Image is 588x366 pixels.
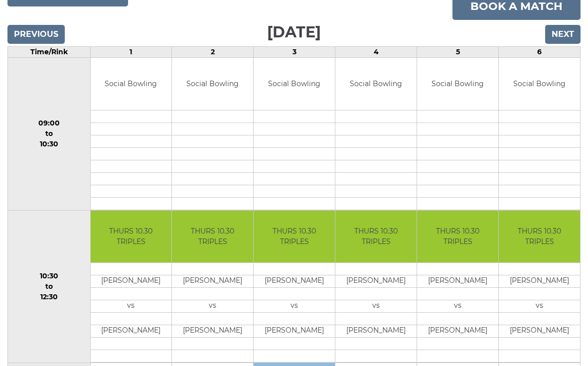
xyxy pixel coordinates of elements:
[417,58,498,110] td: Social Bowling
[90,47,172,58] td: 1
[172,58,253,110] td: Social Bowling
[499,58,580,110] td: Social Bowling
[499,300,580,313] td: vs
[254,325,335,338] td: [PERSON_NAME]
[417,275,498,288] td: [PERSON_NAME]
[91,275,172,288] td: [PERSON_NAME]
[335,300,417,313] td: vs
[499,47,581,58] td: 6
[254,211,335,263] td: THURS 10.30 TRIPLES
[172,300,253,313] td: vs
[254,47,335,58] td: 3
[172,325,253,338] td: [PERSON_NAME]
[8,210,91,363] td: 10:30 to 12:30
[8,47,91,58] td: Time/Rink
[172,47,254,58] td: 2
[417,325,498,338] td: [PERSON_NAME]
[545,25,581,44] input: Next
[91,325,172,338] td: [PERSON_NAME]
[335,325,417,338] td: [PERSON_NAME]
[254,275,335,288] td: [PERSON_NAME]
[8,58,91,211] td: 09:00 to 10:30
[417,47,499,58] td: 5
[254,58,335,110] td: Social Bowling
[7,25,65,44] input: Previous
[91,300,172,313] td: vs
[254,300,335,313] td: vs
[172,275,253,288] td: [PERSON_NAME]
[335,58,417,110] td: Social Bowling
[91,211,172,263] td: THURS 10.30 TRIPLES
[499,275,580,288] td: [PERSON_NAME]
[499,211,580,263] td: THURS 10.30 TRIPLES
[172,211,253,263] td: THURS 10.30 TRIPLES
[417,211,498,263] td: THURS 10.30 TRIPLES
[499,325,580,338] td: [PERSON_NAME]
[335,47,417,58] td: 4
[417,300,498,313] td: vs
[335,211,417,263] td: THURS 10.30 TRIPLES
[335,275,417,288] td: [PERSON_NAME]
[91,58,172,110] td: Social Bowling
